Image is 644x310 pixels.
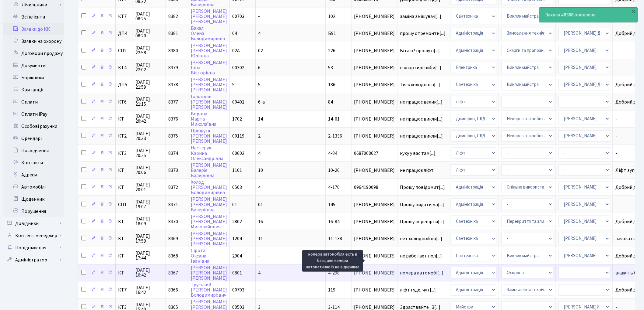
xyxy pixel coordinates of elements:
span: [PHONE_NUMBER] [354,14,395,19]
span: 16-84 [328,218,340,225]
span: 1702 [232,116,242,122]
span: нет холодной во[...] [400,235,442,242]
span: [PHONE_NUMBER] [354,100,395,104]
span: заміна змішувач[...] [400,13,441,20]
span: 8382 [168,13,178,20]
span: [DATE] 20:06 [135,165,163,175]
span: 226 [328,47,335,54]
strong: Заявка #8368 оновлена [545,12,596,18]
span: не працює велик[...] [400,99,443,105]
a: Боржники [3,72,64,84]
a: Адреси [3,169,64,181]
span: КТ [118,117,130,121]
span: [PHONE_NUMBER] [354,288,395,292]
span: 8377 [168,99,178,105]
span: 4 [258,270,261,276]
a: [PERSON_NAME][PERSON_NAME]Валеріївна [191,196,227,213]
span: 8379 [168,64,178,71]
span: [DATE] 20:42 [135,114,163,124]
span: 11-138 [328,235,342,242]
a: Довідники [3,217,64,230]
a: Порушення [3,205,64,217]
span: 14 [258,116,263,122]
span: 02А [232,47,240,54]
span: [DATE] 08:20 [135,29,163,38]
span: 8369 [168,235,178,242]
a: Квитанції [3,84,64,96]
span: - [258,253,260,259]
a: Щоденник [3,193,64,205]
span: 00302 [232,64,244,71]
span: 5 [232,81,235,88]
span: 4 [258,184,261,191]
span: 02 [258,47,263,54]
span: 102 [328,13,335,20]
span: 8367 [168,270,178,276]
span: КТ [118,168,130,173]
span: не работает пол[...] [400,253,442,259]
span: не працює викли[...] [400,116,443,122]
a: Адміністратор [3,254,64,266]
span: [DATE] 19:07 [135,199,163,209]
a: [PERSON_NAME]ВалеріяВалеріївна [191,162,227,179]
span: 0503 [232,184,242,191]
span: 119 [328,287,335,293]
a: Посвідчення [3,145,64,157]
span: ДП4 [118,31,130,36]
span: [PHONE_NUMBER] [354,236,395,241]
span: 8378 [168,81,178,88]
a: ВоронаМартаМиколаївна [191,111,216,128]
span: [PHONE_NUMBER] [354,31,395,36]
span: Вітаю ! прошу н[...] [400,47,440,54]
span: 10-26 [328,167,340,174]
a: Особові рахунки [3,120,64,132]
span: 8376 [168,116,178,122]
span: [PHONE_NUMBER] [354,305,395,310]
span: 4 [258,30,261,37]
span: Тиск холодної в[...] [400,81,440,88]
span: [PHONE_NUMBER] [354,82,395,87]
a: [PERSON_NAME][PERSON_NAME][PERSON_NAME] [191,8,227,25]
a: [PERSON_NAME][PERSON_NAME]Миколайович [191,213,227,230]
span: [PHONE_NUMBER] [354,134,395,138]
span: [DATE] 21:15 [135,97,163,107]
span: [DATE] 16:42 [135,268,163,278]
span: КТ [118,185,130,190]
span: 8380 [168,47,178,54]
div: × [631,8,637,14]
a: Заявки на охорону [3,35,64,47]
a: СіротаОксанаІванівна [191,247,209,264]
span: не працює викли[...] [400,133,443,139]
span: 16 [258,218,263,225]
span: 00703 [232,287,244,293]
span: 8375 [168,133,178,139]
span: КТ [118,254,130,258]
span: номера автомобі[...] [400,270,443,276]
span: 1204 [232,235,242,242]
span: 6 [258,64,261,71]
span: 8381 [168,30,178,37]
span: [PHONE_NUMBER] [354,168,395,173]
span: КТ7 [118,14,130,19]
span: 84 [328,99,333,105]
span: [DATE] 17:44 [135,251,163,261]
a: Голоцван[PERSON_NAME][PERSON_NAME] [191,94,227,111]
a: Документи [3,60,64,72]
span: 0801 [232,270,242,276]
span: Прошу перевірти[...] [400,218,444,225]
span: 8370 [168,218,178,225]
span: КТ2 [118,134,130,138]
span: Прошу видати ма[...] [400,201,444,208]
span: [DATE] 18:09 [135,216,163,226]
span: - [258,13,260,20]
span: ліфт гуде, чут[...] [400,287,436,293]
span: 8366 [168,287,178,293]
span: [DATE] 20:01 [135,182,163,192]
a: Повідомлення [3,242,64,254]
span: СП2 [118,48,130,53]
span: 2802 [232,218,242,225]
span: 2-1336 [328,133,342,139]
div: номера автомобіля есть в базі, але камера автоматично їх не відкриває [302,250,363,272]
a: [PERSON_NAME][PERSON_NAME][PERSON_NAME] [191,264,227,281]
span: [DATE] 20:25 [135,148,163,158]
